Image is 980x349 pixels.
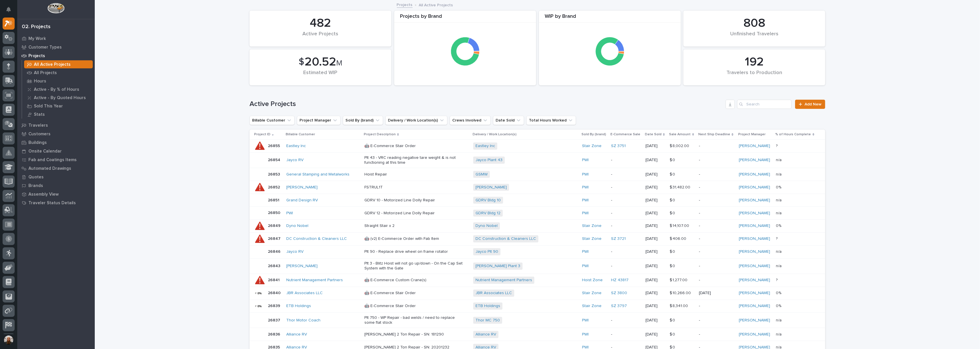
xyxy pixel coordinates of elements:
a: [PERSON_NAME] [739,158,770,163]
p: [DATE] [699,291,734,296]
a: Jayco Plant 43 [475,158,502,163]
p: Onsite Calendar [28,149,62,154]
h1: Active Projects [250,100,723,108]
button: Sold By (brand) [343,116,383,125]
p: n/a [776,317,783,323]
tr: 2685226852 [PERSON_NAME] FSTRUL1T[PERSON_NAME] PWI -[DATE]$ 31,482.00$ 31,482.00 -[PERSON_NAME] 0%0% [250,181,825,194]
div: 482 [259,16,382,30]
a: PWI [582,211,589,216]
p: 26853 [268,171,281,177]
p: Projects [28,53,45,59]
p: All Active Projects [34,62,71,67]
p: $ 0 [670,210,676,216]
a: Stair Zone [582,144,602,149]
button: users-avatar [3,334,15,346]
p: [DATE] [645,211,665,216]
a: Stair Zone [582,236,602,241]
a: ETB Holdings [286,304,311,308]
p: [DATE] [645,198,665,203]
img: Workspace Logo [47,3,64,14]
a: PWI [582,264,589,269]
a: Projects [397,1,413,8]
a: Dyno Nobel [475,223,498,228]
p: 🤖 E-Commerce Stair Order [364,144,465,149]
p: [DATE] [645,291,665,296]
p: Active - By % of Hours [34,87,79,92]
a: [PERSON_NAME] [739,264,770,269]
input: Search [737,100,792,109]
p: $ 0 [670,171,676,177]
a: [PERSON_NAME] [739,144,770,149]
a: PWI [582,249,589,254]
a: Active - By % of Hours [22,85,95,93]
a: SZ 3721 [611,236,626,241]
p: $ 8,341.00 [670,302,689,308]
p: - [699,158,734,163]
p: [DATE] [645,264,665,269]
p: - [611,172,641,177]
a: Brands [17,181,95,190]
a: Customers [17,130,95,138]
p: - [611,158,641,163]
p: Traveler Status Details [28,200,76,206]
a: Thor Motor Coach [286,318,320,323]
div: Unfinished Travelers [693,31,815,43]
a: Grand Design RV [286,198,318,203]
button: Total Hours Worked [526,116,576,125]
p: 🤖 E-Commerce Stair Order [364,291,465,296]
a: [PERSON_NAME] [739,278,770,283]
p: $ 8,002.00 [670,142,691,149]
a: DC Construction & Cleaners LLC [475,236,536,241]
p: $ 0 [670,157,676,163]
a: [PERSON_NAME] [739,236,770,241]
p: Hours [34,79,46,84]
a: Fab and Coatings Items [17,155,95,164]
p: 26854 [268,157,281,163]
p: My Work [28,36,46,41]
button: Date Sold [493,116,524,125]
a: Dyno Nobel [286,223,308,228]
a: [PERSON_NAME] [739,249,770,254]
button: Billable Customer [250,116,295,125]
a: [PERSON_NAME] [286,264,318,269]
p: ? [776,235,779,241]
p: - [611,318,641,323]
p: $ 0 [670,248,676,254]
a: PWI [286,211,293,216]
p: [DATE] [645,249,665,254]
a: PWI [582,185,589,190]
p: Project Description [364,131,396,138]
div: Travelers to Production [693,70,815,82]
div: Estimated WIP [259,70,382,82]
p: [DATE] [645,236,665,241]
p: Customers [28,132,51,137]
a: Stair Zone [582,223,602,228]
a: Sold This Year [22,102,95,110]
p: - [699,185,734,190]
p: Straight Stair x 2 [364,223,465,228]
div: WIP by Brand [539,14,681,23]
a: Nutrient Management Partners [286,278,343,283]
a: Jayco RV [286,158,304,163]
p: GDRV 12 - Motorized Line Dolly Repair [364,211,465,216]
a: [PERSON_NAME] [739,318,770,323]
p: [PERSON_NAME] 2 Ton Repair - SN: 181290 [364,332,465,337]
p: - [611,211,641,216]
a: Hours [22,77,95,85]
p: Buildings [28,140,47,145]
p: 26852 [268,184,281,190]
a: Projects [17,51,95,60]
tr: 2685026850 PWI GDRV 12 - Motorized Line Dolly RepairGDRV Bldg 12 PWI -[DATE]$ 0$ 0 -[PERSON_NAME]... [250,207,825,219]
tr: 2684926849 Dyno Nobel Straight Stair x 2Dyno Nobel Stair Zone -[DATE]$ 14,107.00$ 14,107.00 -[PER... [250,219,825,232]
a: SZ 3751 [611,144,626,149]
p: Plt 90 - Replace drive wheel on frame rotator [364,249,465,254]
p: Sold This Year [34,104,63,109]
p: [DATE] [645,318,665,323]
a: PWI [582,172,589,177]
tr: 2684026840 JBR Associates LLC 🤖 E-Commerce Stair OrderJBR Associates LLC Stair Zone SZ 3800 [DATE... [250,287,825,300]
a: Add New [795,100,825,109]
p: n/a [776,197,783,203]
p: [DATE] [645,185,665,190]
p: % of Hours Complete [776,131,811,138]
a: PWI [582,198,589,203]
